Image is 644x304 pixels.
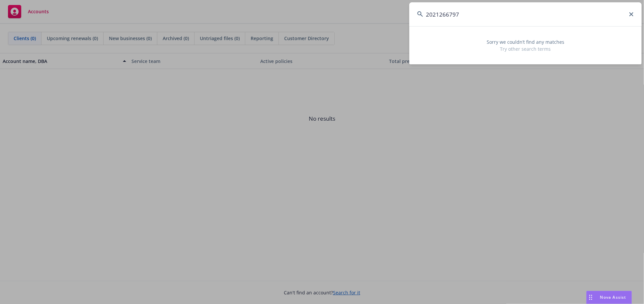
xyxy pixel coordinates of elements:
[417,45,634,52] span: Try other search terms
[600,294,626,300] span: Nova Assist
[409,2,642,26] input: Search...
[417,38,634,45] span: Sorry we couldn’t find any matches
[587,291,595,304] div: Drag to move
[586,291,632,304] button: Nova Assist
